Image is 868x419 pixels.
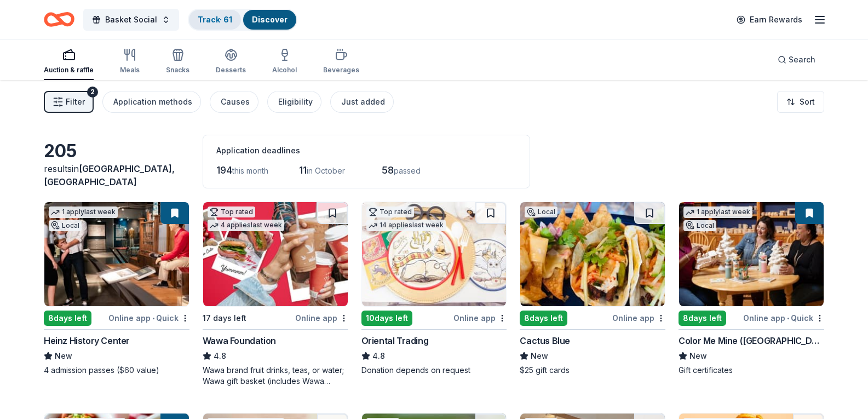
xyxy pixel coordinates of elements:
div: 205 [44,140,189,162]
span: Filter [66,95,85,108]
div: Local [683,220,716,231]
div: Application methods [113,95,192,108]
div: Auction & raffle [44,66,94,74]
button: Basket Social [83,9,179,31]
span: • [152,314,154,323]
span: New [689,349,707,363]
div: Gift certificates [679,365,824,376]
div: Oriental Trading [361,334,429,347]
div: 14 applies last week [366,220,446,231]
button: Snacks [166,44,189,80]
span: 4.8 [214,349,226,363]
button: Meals [120,44,140,80]
button: Auction & raffle [44,44,94,80]
button: Causes [210,91,258,113]
div: Color Me Mine ([GEOGRAPHIC_DATA]) [679,334,824,347]
span: New [531,349,548,363]
div: Alcohol [272,66,297,74]
img: Image for Oriental Trading [362,202,507,306]
span: this month [232,166,268,175]
div: 1 apply last week [683,206,752,218]
div: Wawa brand fruit drinks, teas, or water; Wawa gift basket (includes Wawa products and coupons) [203,365,348,387]
span: Sort [800,95,815,108]
div: Local [525,206,557,217]
span: 11 [299,164,307,176]
div: Application deadlines [216,144,516,157]
div: Heinz History Center [44,334,130,347]
button: Filter2 [44,91,94,113]
a: Earn Rewards [730,10,809,30]
button: Just added [330,91,394,113]
span: passed [394,166,421,175]
div: Online app Quick [108,311,189,325]
span: New [55,349,72,363]
div: Cactus Blue [520,334,570,347]
button: Track· 61Discover [188,9,297,31]
div: Eligibility [278,95,313,108]
div: Online app Quick [743,311,824,325]
div: Top rated [366,206,414,217]
div: 10 days left [361,311,412,326]
a: Track· 61 [198,15,232,24]
span: • [787,314,789,323]
button: Alcohol [272,44,297,80]
button: Desserts [216,44,246,80]
a: Image for Oriental TradingTop rated14 applieslast week10days leftOnline appOriental Trading4.8Don... [361,202,507,376]
span: in [44,163,175,187]
a: Image for Color Me Mine (Lehigh Valley)1 applylast weekLocal8days leftOnline app•QuickColor Me Mi... [679,202,824,376]
img: Image for Color Me Mine (Lehigh Valley) [679,202,824,306]
img: Image for Wawa Foundation [203,202,348,306]
a: Discover [252,15,288,24]
div: 4 admission passes ($60 value) [44,365,189,376]
div: 1 apply last week [49,206,118,218]
div: Causes [221,95,250,108]
span: 58 [382,164,394,176]
button: Search [769,49,824,71]
button: Sort [777,91,824,113]
a: Home [44,7,74,32]
span: [GEOGRAPHIC_DATA], [GEOGRAPHIC_DATA] [44,163,175,187]
div: Local [49,220,82,231]
a: Image for Heinz History Center1 applylast weekLocal8days leftOnline app•QuickHeinz History Center... [44,202,189,376]
span: Search [789,53,815,66]
div: Online app [295,311,348,325]
span: Basket Social [105,13,157,26]
div: results [44,162,189,188]
div: Top rated [208,206,255,217]
div: 8 days left [44,311,91,326]
div: 2 [87,87,98,97]
div: Wawa Foundation [203,334,276,347]
div: Meals [120,66,140,74]
a: Image for Cactus BlueLocal8days leftOnline appCactus BlueNew$25 gift cards [520,202,665,376]
div: Donation depends on request [361,365,507,376]
img: Image for Heinz History Center [44,202,189,306]
div: Just added [341,95,385,108]
img: Image for Cactus Blue [520,202,665,306]
a: Image for Wawa FoundationTop rated4 applieslast week17 days leftOnline appWawa Foundation4.8Wawa ... [203,202,348,387]
div: Desserts [216,66,246,74]
span: 4.8 [372,349,385,363]
button: Application methods [102,91,201,113]
div: $25 gift cards [520,365,665,376]
div: Online app [612,311,665,325]
div: 17 days left [203,312,246,325]
button: Eligibility [267,91,321,113]
div: Online app [453,311,507,325]
div: 8 days left [520,311,567,326]
span: in October [307,166,345,175]
div: 4 applies last week [208,220,284,231]
div: Beverages [323,66,359,74]
span: 194 [216,164,232,176]
button: Beverages [323,44,359,80]
div: 8 days left [679,311,726,326]
div: Snacks [166,66,189,74]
